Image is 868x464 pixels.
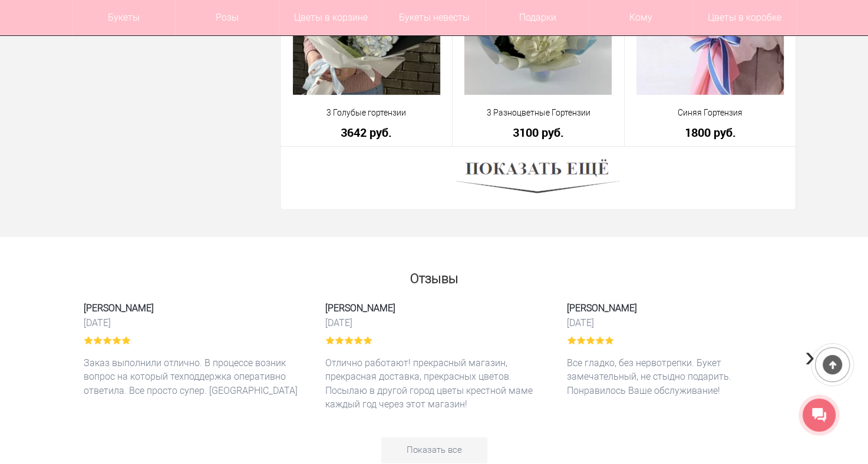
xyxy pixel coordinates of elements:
[460,126,616,139] a: 3100 руб.
[325,301,543,315] span: [PERSON_NAME]
[381,437,487,463] a: Показать все
[567,317,785,329] time: [DATE]
[325,317,543,329] time: [DATE]
[289,107,445,119] a: 3 Голубые гортензии
[632,126,788,139] a: 1800 руб.
[84,317,302,329] time: [DATE]
[72,266,797,286] h2: Отзывы
[567,301,785,315] span: [PERSON_NAME]
[805,340,815,374] span: Next
[325,356,543,411] p: Отлично работают! прекрасный магазин, прекрасная доставка, прекрасных цветов. Посылаю в другой го...
[84,356,302,397] p: Заказ выполнили отлично. В процессе возник вопрос на который техподдержка оперативно ответила. Вс...
[567,356,785,397] p: Все гладко, без нервотрепки. Букет замечательный, не стыдно подарить. Понравилось Ваше обслуживание!
[456,156,620,200] img: Показать ещё
[632,107,788,119] a: Синяя Гортензия
[84,301,302,315] span: [PERSON_NAME]
[456,173,620,182] a: Показать ещё
[460,107,616,119] a: 3 Разноцветные Гортензии
[289,126,445,139] a: 3642 руб.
